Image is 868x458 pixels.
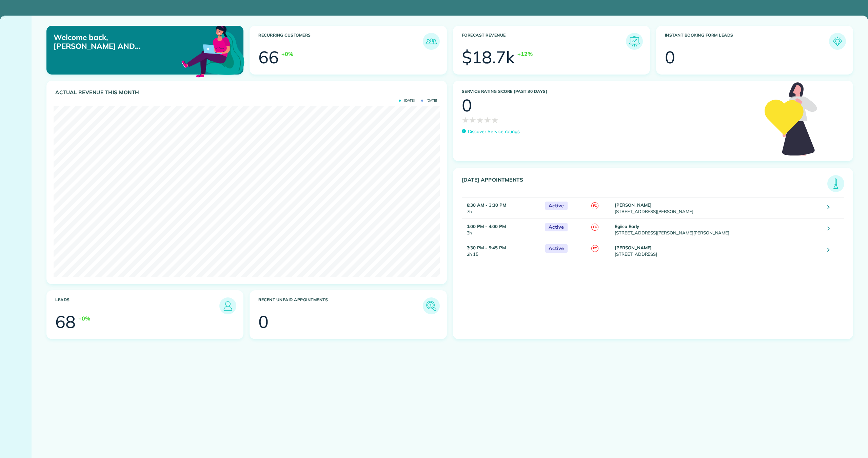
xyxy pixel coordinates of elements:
h3: Recurring Customers [258,33,422,50]
span: ★ [462,114,469,126]
span: ★ [476,114,484,126]
div: 0 [665,49,675,66]
img: dashboard_welcome-42a62b7d889689a78055ac9021e634bf52bae3f8056760290aed330b23ab8690.png [180,18,246,84]
h3: Actual Revenue this month [55,89,440,96]
span: [DATE] [421,99,437,102]
h3: Service Rating score (past 30 days) [462,89,758,94]
div: 0 [258,313,269,330]
strong: 8:30 AM - 3:30 PM [467,202,506,208]
img: icon_unpaid_appointments-47b8ce3997adf2238b356f14209ab4cced10bd1f174958f3ca8f1d0dd7fffeee.png [425,299,438,313]
div: 68 [55,313,76,330]
span: FC [591,224,598,231]
td: 2h 15 [462,240,542,261]
div: +0% [281,50,293,58]
img: icon_recurring_customers-cf858462ba22bcd05b5a5880d41d6543d210077de5bb9ebc9590e49fd87d84ed.png [425,35,438,48]
strong: 3:30 PM - 5:45 PM [467,245,506,250]
div: +12% [517,50,533,58]
td: [STREET_ADDRESS][PERSON_NAME] [613,197,822,218]
img: icon_leads-1bed01f49abd5b7fead27621c3d59655bb73ed531f8eeb49469d10e621d6b896.png [221,299,235,313]
img: icon_forecast_revenue-8c13a41c7ed35a8dcfafea3cbb826a0462acb37728057bba2d056411b612bbbe.png [628,35,641,48]
span: FC [591,202,598,209]
span: Active [545,223,568,231]
h3: [DATE] Appointments [462,177,828,192]
div: 0 [462,97,472,114]
strong: [PERSON_NAME] [615,202,652,208]
td: [STREET_ADDRESS][PERSON_NAME][PERSON_NAME] [613,218,822,240]
strong: [PERSON_NAME] [615,245,652,250]
p: Welcome back, [PERSON_NAME] AND [PERSON_NAME]! [54,33,181,51]
img: icon_form_leads-04211a6a04a5b2264e4ee56bc0799ec3eb69b7e499cbb523a139df1d13a81ae0.png [831,35,844,48]
span: FC [591,245,598,252]
a: Discover Service ratings [462,128,520,135]
strong: 1:00 PM - 4:00 PM [467,224,506,229]
div: +0% [78,314,90,322]
span: ★ [469,114,476,126]
h3: Instant Booking Form Leads [665,33,829,50]
div: 66 [258,49,279,66]
img: icon_todays_appointments-901f7ab196bb0bea1936b74009e4eb5ffbc2d2711fa7634e0d609ed5ef32b18b.png [829,177,843,190]
p: Discover Service ratings [468,128,520,135]
td: 3h [462,218,542,240]
td: [STREET_ADDRESS] [613,240,822,261]
h3: Forecast Revenue [462,33,626,50]
span: ★ [484,114,491,126]
span: ★ [491,114,499,126]
span: Active [545,202,568,210]
div: $18.7k [462,49,515,66]
strong: Egiisa Early [615,224,639,229]
span: Active [545,244,568,253]
span: [DATE] [399,99,415,102]
h3: Leads [55,297,219,314]
h3: Recent unpaid appointments [258,297,422,314]
td: 7h [462,197,542,218]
